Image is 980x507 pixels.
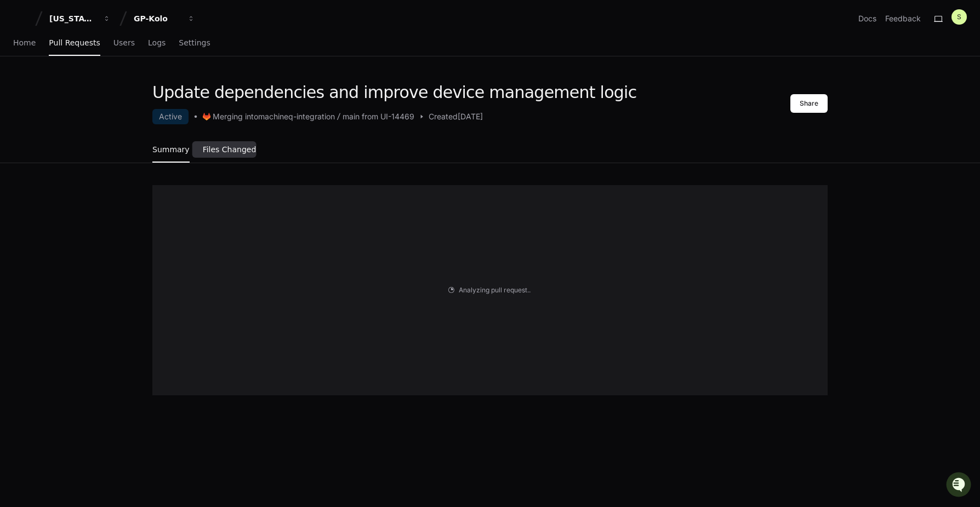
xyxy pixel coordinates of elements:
div: Start new chat [37,82,180,93]
a: Logs [148,31,166,56]
span: Pylon [109,115,133,123]
img: 1756235613930-3d25f9e4-fa56-45dd-b3ad-e072dfbd1548 [11,82,31,101]
span: Users [113,39,135,46]
button: S [951,9,967,25]
span: Created [429,111,458,122]
button: Share [790,94,828,113]
h1: Update dependencies and improve device management logic [152,83,636,102]
a: Home [13,31,36,56]
img: PlayerZero [11,11,33,33]
span: . [527,286,529,294]
button: [US_STATE] Pacific [45,9,115,28]
span: . [529,286,531,294]
a: Powered byPylon [77,114,133,123]
a: Pull Requests [49,31,100,56]
span: Files Changed [203,146,257,153]
div: [US_STATE] Pacific [49,13,96,24]
a: Users [113,31,135,56]
button: GP-Kolo [129,9,200,28]
div: machineq-integration [258,111,335,122]
span: [DATE] [458,111,483,122]
span: Settings [179,39,210,46]
div: We're available if you need us! [37,93,139,101]
button: Feedback [885,13,921,24]
button: Start new chat [186,85,200,98]
h1: S [957,13,961,21]
span: Pull Requests [49,39,100,46]
span: Home [13,39,36,46]
span: Analyzing pull request [459,286,527,295]
span: Summary [152,146,190,153]
div: main from UI-14469 [343,111,414,122]
a: Settings [179,31,210,56]
div: GP-Kolo [134,13,181,24]
div: Active [152,109,189,124]
a: Docs [858,13,876,24]
span: Logs [148,39,166,46]
div: Welcome [11,44,200,61]
div: Merging into [213,111,258,122]
iframe: Open customer support [945,471,975,500]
